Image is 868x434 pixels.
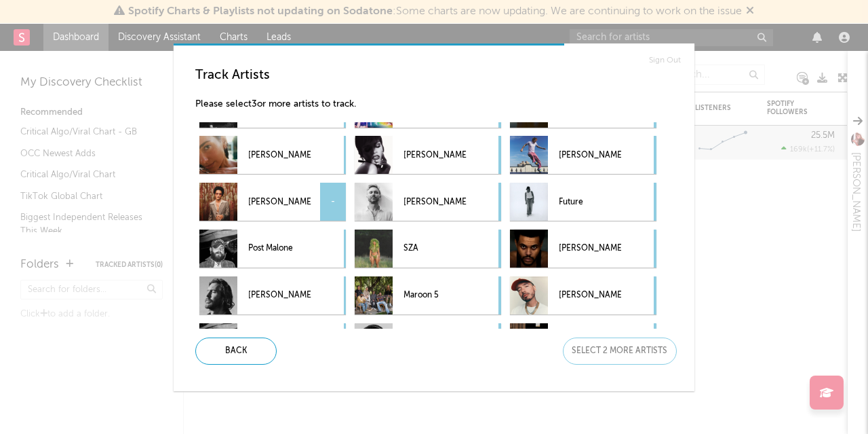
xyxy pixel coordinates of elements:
div: Back [195,338,277,365]
p: Maroon 5 [403,281,466,311]
p: [PERSON_NAME] [248,187,311,217]
div: [PERSON_NAME] [510,276,656,314]
div: SZA [355,230,501,268]
p: [PERSON_NAME] [559,234,621,264]
p: [PERSON_NAME] [559,140,621,170]
div: [PERSON_NAME] [510,230,656,268]
div: Maroon 5 [355,276,501,314]
p: Please select 3 or more artists to track. [195,96,684,113]
p: Future [559,187,621,217]
p: [PERSON_NAME] [403,327,466,358]
p: SZA [403,234,466,264]
a: Sign Out [649,52,681,69]
div: [PERSON_NAME] [355,183,501,221]
div: [PERSON_NAME] [355,136,501,174]
p: [PERSON_NAME] [403,140,466,170]
h3: Track Artists [195,67,684,84]
p: Post Malone [248,234,311,264]
div: [PERSON_NAME] [510,323,656,361]
p: [PERSON_NAME] [248,140,311,170]
p: [PERSON_NAME] [403,187,466,217]
p: Post Malone [248,327,311,358]
div: Post Malone [199,323,346,361]
div: [PERSON_NAME] [355,323,501,361]
div: Post Malone [199,230,346,268]
div: [PERSON_NAME] [199,136,346,174]
p: [PERSON_NAME] [559,281,621,311]
div: - [320,183,346,221]
p: [PERSON_NAME] [559,327,621,358]
div: [PERSON_NAME]- [199,183,346,221]
div: [PERSON_NAME] [199,276,346,314]
div: [PERSON_NAME] [510,136,656,174]
p: [PERSON_NAME] [248,281,311,311]
div: Future [510,183,656,221]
